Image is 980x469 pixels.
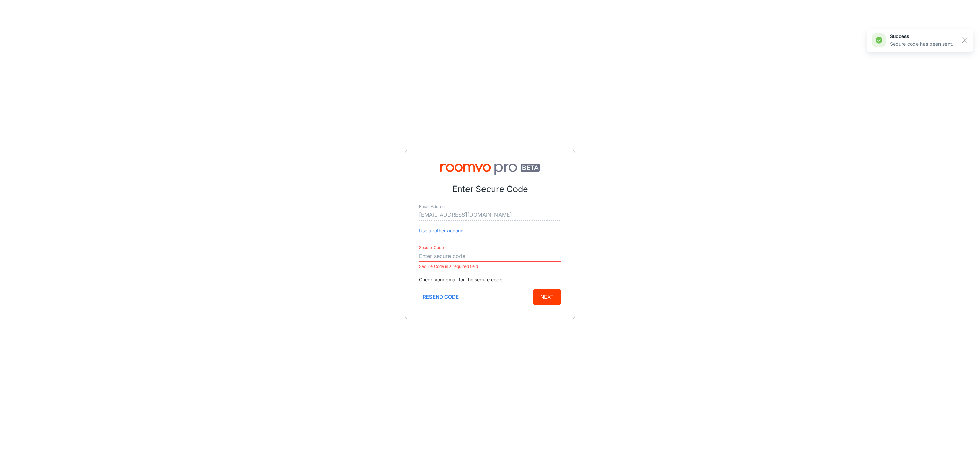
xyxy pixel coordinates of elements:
[419,245,444,250] label: Secure Code
[890,40,953,48] p: Secure code has been sent.
[419,251,561,262] input: Enter secure code
[419,262,561,271] p: Secure Code is a required field
[419,227,465,234] button: Use another account
[419,210,561,221] input: myname@example.com
[890,33,953,40] h6: success
[419,276,561,284] p: Check your email for the secure code.
[533,289,561,305] button: Next
[419,183,561,196] p: Enter Secure Code
[419,204,446,209] label: Email Address
[419,289,462,305] button: Resend code
[419,164,561,175] img: Roomvo PRO Beta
